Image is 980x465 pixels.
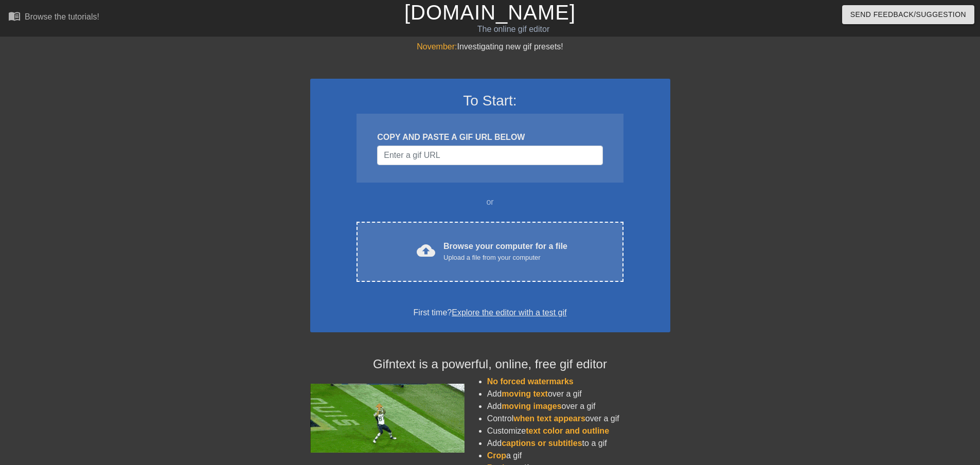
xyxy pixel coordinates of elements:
[452,308,566,317] a: Explore the editor with a test gif
[502,389,548,398] span: moving text
[332,23,695,35] div: The online gif editor
[404,1,576,24] a: [DOMAIN_NAME]
[324,307,657,319] div: First time?
[487,425,670,437] li: Customize
[310,41,670,53] div: Investigating new gif presets!
[324,92,657,110] h3: To Start:
[487,413,670,425] li: Control over a gif
[487,400,670,413] li: Add over a gif
[842,5,974,24] button: Send Feedback/Suggestion
[310,357,670,372] h4: Gifntext is a powerful, online, free gif editor
[502,402,561,410] span: moving images
[417,42,457,51] span: November:
[502,439,582,448] span: captions or subtitles
[337,196,644,208] div: or
[310,384,465,453] img: football_small.gif
[417,241,435,260] span: cloud_upload
[377,131,602,144] div: COPY AND PASTE A GIF URL BELOW
[487,451,506,460] span: Crop
[513,414,585,423] span: when text appears
[487,388,670,400] li: Add over a gif
[8,10,99,26] a: Browse the tutorials!
[25,12,99,21] div: Browse the tutorials!
[526,426,609,435] span: text color and outline
[850,8,966,21] span: Send Feedback/Suggestion
[487,437,670,450] li: Add to a gif
[443,253,567,263] div: Upload a file from your computer
[487,377,574,386] span: No forced watermarks
[443,240,567,263] div: Browse your computer for a file
[487,450,670,462] li: a gif
[377,146,602,165] input: Username
[8,10,21,22] span: menu_book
